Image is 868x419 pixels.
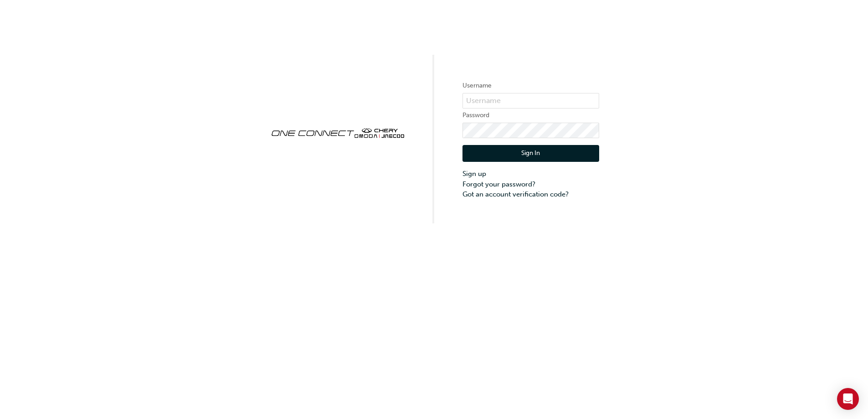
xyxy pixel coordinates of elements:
label: Password [462,110,599,121]
input: Username [462,93,599,109]
div: Open Intercom Messenger [837,388,859,410]
img: oneconnect [269,120,406,144]
a: Forgot your password? [462,179,599,190]
a: Got an account verification code? [462,189,599,200]
button: Sign In [462,145,599,162]
label: Username [462,80,599,91]
a: Sign up [462,169,599,179]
